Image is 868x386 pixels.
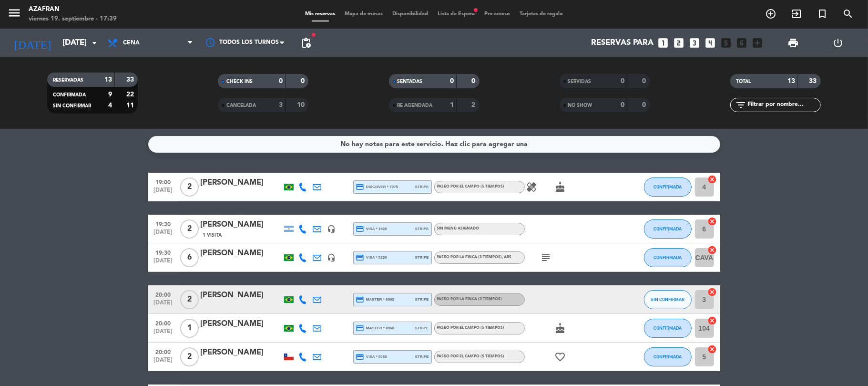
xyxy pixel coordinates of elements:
strong: 0 [279,78,283,84]
strong: 33 [126,76,136,83]
i: headset_mic [327,253,336,262]
div: [PERSON_NAME] [201,247,282,260]
i: exit_to_app [791,8,802,20]
i: power_settings_new [833,37,844,49]
i: credit_card [356,183,365,191]
span: Tarjetas de regalo [515,11,568,17]
span: [DATE] [152,357,175,368]
span: stripe [415,226,429,232]
strong: 0 [621,78,624,84]
span: RE AGENDADA [398,103,433,108]
span: SERVIDAS [568,79,592,84]
span: print [787,37,799,49]
span: 6 [180,248,199,267]
span: pending_actions [300,37,312,49]
span: [DATE] [152,328,175,339]
span: RESERVADAS [53,78,83,83]
span: master * 6992 [356,295,395,304]
div: [PERSON_NAME] [201,318,282,330]
span: Discover * 7075 [356,183,398,191]
span: 20:00 [152,317,175,328]
strong: 22 [126,91,136,98]
span: Mis reservas [300,11,340,17]
div: No hay notas para este servicio. Haz clic para agregar una [340,139,528,150]
strong: 11 [126,102,136,109]
i: credit_card [356,353,365,361]
button: CONFIRMADA [644,347,692,366]
strong: 4 [108,102,112,109]
strong: 10 [297,102,306,108]
span: fiber_manual_record [473,7,479,13]
i: looks_5 [720,37,733,49]
span: Paseo por la finca (3 tiempos) [437,255,512,259]
span: CONFIRMADA [654,184,682,189]
span: , ARS [502,255,512,259]
div: [PERSON_NAME] [201,346,282,359]
span: Disponibilidad [388,11,433,17]
span: visa * 5060 [356,353,387,361]
button: CONFIRMADA [644,248,692,267]
button: CONFIRMADA [644,177,692,197]
span: 1 Visita [203,231,222,239]
i: healing [526,181,538,193]
span: 20:00 [152,289,175,300]
span: CHECK INS [226,79,253,84]
span: [DATE] [152,229,175,240]
strong: 9 [108,91,112,98]
span: Paseo por el campo (5 tiempos) [437,355,505,358]
span: 1 [180,319,199,338]
strong: 13 [787,78,795,84]
i: headset_mic [327,225,336,233]
i: cancel [708,175,717,184]
span: 2 [180,177,199,197]
span: 19:30 [152,218,175,229]
div: LOG OUT [816,29,861,57]
button: SIN CONFIRMAR [644,290,692,309]
i: credit_card [356,295,365,304]
strong: 1 [450,102,454,108]
input: Filtrar por nombre... [746,100,820,110]
span: SIN CONFIRMAR [651,297,684,302]
span: TOTAL [736,79,751,84]
i: looks_one [657,37,670,49]
span: Paseo por el campo (5 tiempos) [437,185,505,188]
span: Paseo por el campo (5 tiempos) [437,326,505,330]
strong: 0 [642,102,648,108]
i: credit_card [356,324,365,333]
strong: 0 [450,78,454,84]
i: looks_two [673,37,685,49]
span: 2 [180,347,199,366]
div: viernes 19. septiembre - 17:39 [29,14,117,24]
span: CANCELADA [226,103,256,108]
i: [DATE] [7,32,58,53]
button: CONFIRMADA [644,319,692,338]
span: [DATE] [152,300,175,311]
span: NO SHOW [568,103,592,108]
div: Azafran [29,5,117,14]
span: master * 0968 [356,324,395,333]
i: arrow_drop_down [89,37,100,49]
span: fiber_manual_record [311,32,317,38]
strong: 0 [471,78,477,84]
span: 2 [180,290,199,309]
i: cancel [708,316,717,325]
i: cake [555,323,566,334]
strong: 2 [471,102,477,108]
span: 2 [180,219,199,239]
div: [PERSON_NAME] [201,219,282,231]
strong: 13 [104,76,112,83]
strong: 0 [301,78,306,84]
i: looks_3 [689,37,701,49]
span: 19:30 [152,247,175,258]
button: CONFIRMADA [644,219,692,239]
span: CONFIRMADA [654,226,682,231]
i: cancel [708,245,717,255]
i: cancel [708,217,717,226]
strong: 0 [621,102,624,108]
span: visa * 1925 [356,225,387,233]
span: stripe [415,296,429,303]
i: add_circle_outline [765,8,776,20]
span: Paseo por la finca (3 tiempos) [437,297,502,301]
span: visa * 5220 [356,253,387,262]
span: Sin menú asignado [437,227,480,230]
